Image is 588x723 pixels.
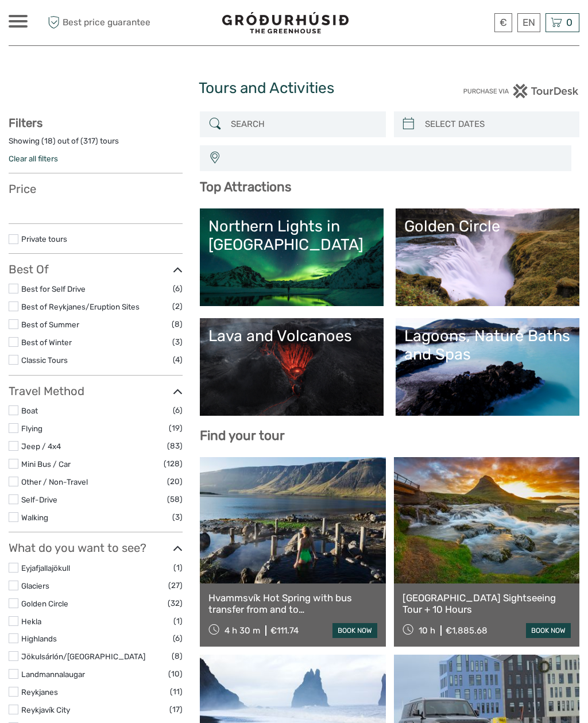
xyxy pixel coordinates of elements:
a: Other / Non-Travel [21,477,88,486]
span: 0 [564,17,574,28]
span: (128) [164,457,183,470]
h3: Price [9,182,183,196]
span: (6) [173,404,183,417]
span: (3) [172,335,183,349]
a: Highlands [21,634,57,643]
span: (11) [170,685,183,698]
span: 4 h 30 m [225,625,260,636]
a: Boat [21,406,38,415]
h3: What do you want to see? [9,541,183,555]
a: Flying [21,424,42,433]
a: Northern Lights in [GEOGRAPHIC_DATA] [208,217,375,297]
div: €111.74 [270,625,299,636]
span: (8) [172,318,183,331]
a: Self-Drive [21,495,57,504]
a: Walking [21,513,48,522]
span: (58) [167,493,183,506]
a: book now [332,623,377,638]
span: (6) [173,632,183,645]
a: Classic Tours [21,355,68,365]
span: (3) [172,511,183,524]
b: Find your tour [200,428,285,443]
input: SELECT DATES [420,114,574,134]
span: (10) [168,667,183,681]
span: € [500,17,507,28]
span: (27) [168,579,183,592]
a: Best for Self Drive [21,284,86,293]
strong: Filters [9,116,42,130]
span: (1) [173,614,183,628]
a: Lagoons, Nature Baths and Spas [404,327,571,407]
img: 1578-341a38b5-ce05-4595-9f3d-b8aa3718a0b3_logo_small.jpg [222,12,349,33]
a: Reykjanes [21,687,58,697]
h3: Travel Method [9,384,183,398]
div: Lava and Volcanoes [208,327,375,345]
div: Northern Lights in [GEOGRAPHIC_DATA] [208,217,375,254]
div: EN [517,13,540,32]
a: Mini Bus / Car [21,459,71,469]
a: Lava and Volcanoes [208,327,375,407]
a: Reykjavík City [21,705,70,714]
b: Top Attractions [200,179,291,195]
a: book now [526,623,571,638]
span: Best price guarantee [45,13,152,32]
a: Glaciers [21,581,49,590]
a: Best of Winter [21,338,72,347]
input: SEARCH [226,114,380,134]
div: Golden Circle [404,217,571,235]
label: 18 [44,136,53,146]
span: (19) [169,422,183,435]
label: 317 [83,136,95,146]
span: (8) [172,649,183,663]
a: Jeep / 4x4 [21,442,61,451]
a: Golden Circle [404,217,571,297]
span: (2) [172,300,183,313]
a: Eyjafjallajökull [21,563,70,573]
a: Best of Reykjanes/Eruption Sites [21,302,140,311]
span: (83) [167,439,183,453]
span: (20) [167,475,183,488]
div: Showing ( ) out of ( ) tours [9,136,183,153]
a: Private tours [21,234,67,243]
div: Lagoons, Nature Baths and Spas [404,327,571,364]
span: (1) [173,561,183,574]
span: (32) [168,597,183,610]
span: (4) [173,353,183,366]
a: Golden Circle [21,599,68,608]
a: Clear all filters [9,154,58,163]
a: [GEOGRAPHIC_DATA] Sightseeing Tour + 10 Hours [403,592,571,616]
div: €1,885.68 [446,625,488,636]
a: Hvammsvík Hot Spring with bus transfer from and to [GEOGRAPHIC_DATA] [208,592,377,616]
span: (17) [169,703,183,716]
h1: Tours and Activities [199,79,389,98]
span: (6) [173,282,183,295]
span: 10 h [419,625,435,636]
img: PurchaseViaTourDesk.png [463,84,579,98]
a: Landmannalaugar [21,670,85,679]
a: Jökulsárlón/[GEOGRAPHIC_DATA] [21,652,145,661]
a: Hekla [21,617,41,626]
h3: Best Of [9,262,183,276]
a: Best of Summer [21,320,79,329]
